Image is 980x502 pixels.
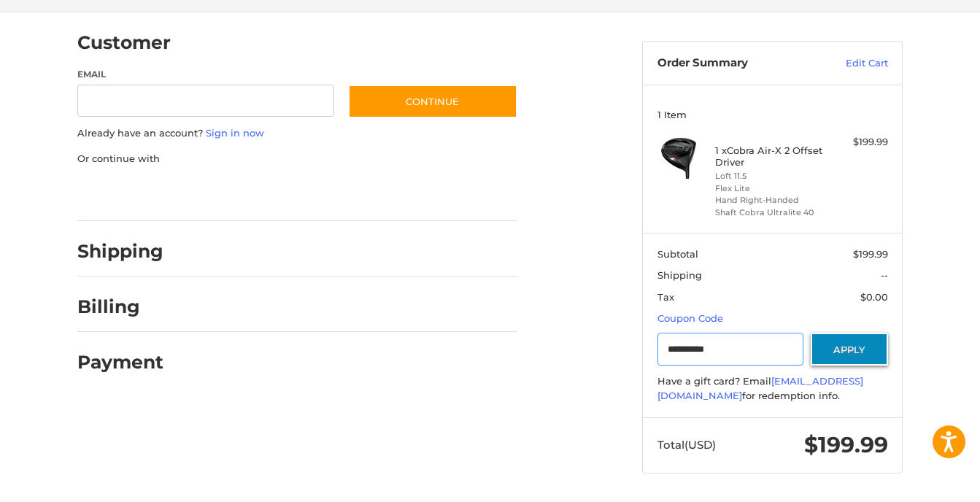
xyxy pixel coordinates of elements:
[657,438,716,452] span: Total (USD)
[830,135,888,150] div: $199.99
[814,56,888,71] a: Edit Cart
[206,127,264,139] a: Sign in now
[77,126,517,141] p: Already have an account?
[853,248,888,260] span: $199.99
[657,109,888,120] h3: 1 Item
[196,180,306,206] iframe: PayPal-paylater
[715,170,827,182] li: Loft 11.5
[881,269,888,281] span: --
[77,31,171,54] h2: Customer
[715,206,827,219] li: Shaft Cobra Ultralite 40
[657,269,702,281] span: Shipping
[320,180,430,206] iframe: PayPal-venmo
[657,333,804,366] input: Gift Certificate or Coupon Code
[657,56,814,71] h3: Order Summary
[77,152,517,166] p: Or continue with
[657,312,723,324] a: Coupon Code
[657,374,888,403] div: Have a gift card? Email for redemption info.
[657,375,863,401] a: [EMAIL_ADDRESS][DOMAIN_NAME]
[715,144,827,169] h4: 1 x Cobra Air-X 2 Offset Driver
[77,351,163,374] h2: Payment
[804,431,888,458] span: $199.99
[77,240,163,263] h2: Shipping
[715,194,827,206] li: Hand Right-Handed
[811,333,888,366] button: Apply
[657,291,674,303] span: Tax
[77,296,163,318] h2: Billing
[73,180,182,206] iframe: PayPal-paypal
[348,85,517,118] button: Continue
[657,248,698,260] span: Subtotal
[715,182,827,195] li: Flex Lite
[77,68,334,81] label: Email
[860,291,888,303] span: $0.00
